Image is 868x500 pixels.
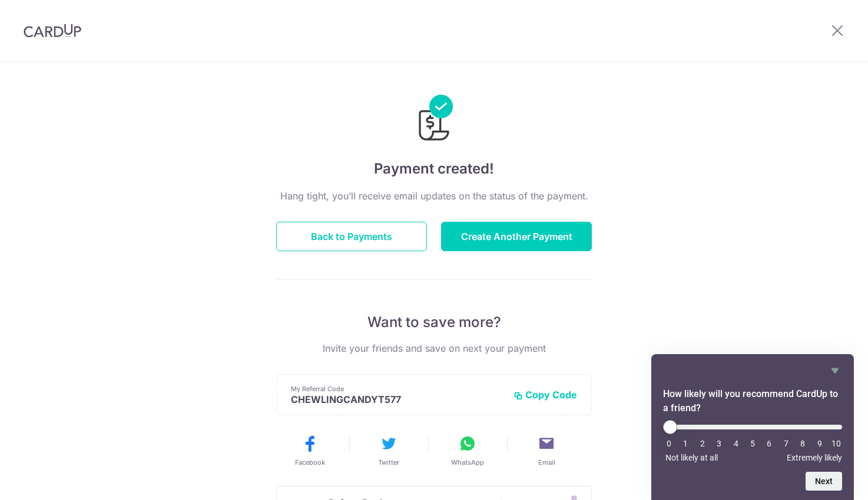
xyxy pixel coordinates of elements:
[747,439,758,448] li: 5
[780,439,792,448] li: 7
[512,434,581,467] button: Email
[276,341,592,355] p: Invite your friends and save on next your payment
[276,189,592,203] p: Hang tight, you’ll receive email updates on the status of the payment.
[713,439,725,448] li: 3
[730,439,742,448] li: 4
[538,458,555,467] span: Email
[814,439,826,448] li: 9
[763,439,775,448] li: 6
[663,364,842,491] div: How likely will you recommend CardUp to a friend? Select an option from 0 to 10, with 0 being Not...
[806,472,842,491] button: Next question
[378,458,399,467] span: Twitter
[830,439,842,448] li: 10
[797,439,809,448] li: 8
[513,389,577,401] button: Copy Code
[665,453,718,462] span: Not likely at all
[680,439,691,448] li: 1
[663,420,842,462] div: How likely will you recommend CardUp to a friend? Select an option from 0 to 10, with 0 being Not...
[276,313,592,332] p: Want to save more?
[295,458,325,467] span: Facebook
[433,434,502,467] button: WhatsApp
[787,453,842,462] span: Extremely likely
[24,24,81,38] img: CardUp
[697,439,708,448] li: 2
[276,222,427,251] button: Back to Payments
[276,158,592,179] h4: Payment created!
[415,95,453,144] img: Payments
[663,439,675,448] li: 0
[291,384,504,394] p: My Referral Code
[441,222,592,251] button: Create Another Payment
[663,387,842,415] h2: How likely will you recommend CardUp to a friend? Select an option from 0 to 10, with 0 being Not...
[354,434,423,467] button: Twitter
[275,434,344,467] button: Facebook
[828,364,842,378] button: Hide survey
[451,458,484,467] span: WhatsApp
[291,394,504,405] p: CHEWLINGCANDYT577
